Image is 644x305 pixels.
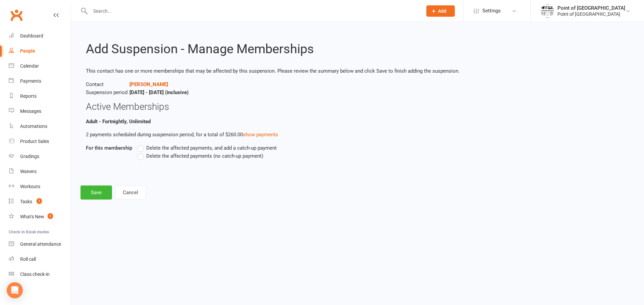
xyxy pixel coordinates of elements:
a: Tasks 1 [9,194,71,209]
div: Roll call [20,256,36,262]
div: Payments [20,78,41,84]
div: Automations [20,124,47,129]
div: Point of [GEOGRAPHIC_DATA] [557,11,625,17]
a: What's New1 [9,209,71,224]
input: Search... [88,6,418,16]
a: Product Sales [9,134,71,149]
b: Adult - Fortnightly, Unlimited [86,119,151,125]
a: Gradings [9,149,71,164]
span: 1 [37,198,42,204]
strong: [DATE] - [DATE] (inclusive) [129,89,189,95]
span: 1 [48,213,53,219]
button: Add [426,5,455,17]
div: Open Intercom Messenger [7,282,23,298]
p: 2 payments scheduled during suspension period, for a total of $260.00 [86,131,629,139]
img: thumb_image1609667577.png [541,4,554,18]
button: Cancel [115,185,146,200]
button: Save [80,185,112,200]
a: Automations [9,119,71,134]
span: Suspension period [86,88,129,96]
a: General attendance kiosk mode [9,237,71,252]
span: Delete the affected payments (no catch-up payment) [146,152,263,159]
a: show payments [243,132,278,138]
a: Messages [9,104,71,119]
h2: Add Suspension - Manage Memberships [86,42,629,56]
a: Calendar [9,59,71,74]
div: Workouts [20,184,40,189]
a: Clubworx [8,7,25,23]
div: Point of [GEOGRAPHIC_DATA] [557,5,625,11]
div: Dashboard [20,33,43,39]
a: Payments [9,74,71,89]
a: Roll call [9,252,71,267]
div: Tasks [20,199,32,204]
a: [PERSON_NAME] [129,81,168,87]
div: General attendance [20,241,61,247]
label: For this membership [86,144,132,152]
a: Workouts [9,179,71,194]
div: People [20,48,35,54]
div: Product Sales [20,139,49,144]
a: Reports [9,89,71,104]
span: Delete the affected payments, and add a catch-up payment [146,144,277,151]
span: Add [438,8,446,14]
a: People [9,44,71,59]
div: Class check-in [20,272,50,277]
span: Settings [482,3,501,18]
div: Reports [20,93,37,99]
p: This contact has one or more memberships that may be affected by this suspension. Please review t... [86,67,629,75]
a: Waivers [9,164,71,179]
div: What's New [20,214,44,219]
span: Contact [86,80,129,88]
div: Messages [20,108,41,114]
div: Waivers [20,169,37,174]
h3: Active Memberships [86,102,629,112]
a: Dashboard [9,28,71,44]
a: Class kiosk mode [9,267,71,282]
div: Calendar [20,63,39,69]
div: Gradings [20,154,39,159]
